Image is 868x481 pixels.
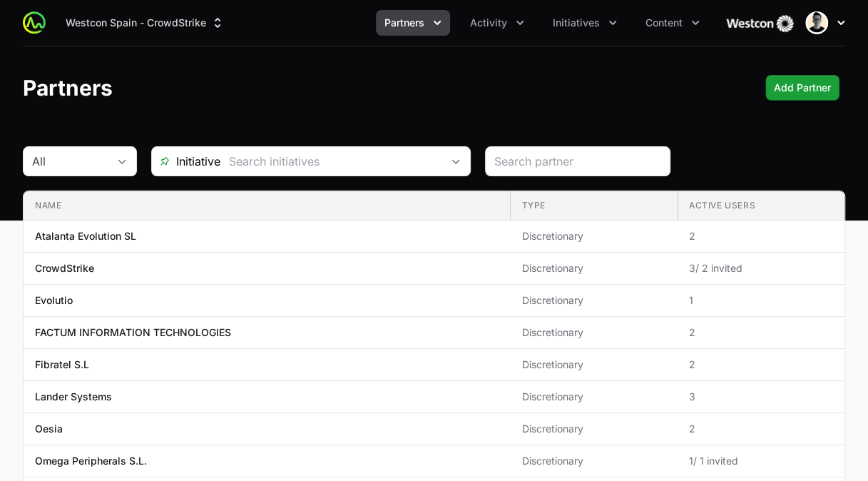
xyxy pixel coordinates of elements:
[521,293,665,308] span: Discretionary
[725,9,794,37] img: Westcon Spain
[152,153,220,170] span: Initiative
[35,229,136,243] p: Atalanta Evolution SL
[46,10,708,36] div: Main navigation
[35,261,94,275] p: CrowdStrike
[521,454,665,468] span: Discretionary
[637,10,708,36] div: Content menu
[376,10,450,36] button: Partners
[461,10,533,36] button: Activity
[678,191,844,221] th: Active Users
[553,16,600,30] span: Initiatives
[689,454,833,468] span: 1 / 1 invited
[470,16,507,30] span: Activity
[35,422,63,436] p: Oesia
[689,293,833,308] span: 1
[521,358,665,372] span: Discretionary
[461,10,533,36] div: Activity menu
[689,358,833,372] span: 2
[544,10,626,36] button: Initiatives
[494,153,661,170] input: Search partner
[32,153,108,170] div: All
[384,16,424,30] span: Partners
[765,75,839,101] div: Primary actions
[805,11,828,34] img: Alex Roman
[521,229,665,243] span: Discretionary
[35,390,112,404] p: Lander Systems
[35,454,147,468] p: Omega Peripherals S.L.
[35,358,89,372] p: Fibratel S.L
[521,422,665,436] span: Discretionary
[521,390,665,404] span: Discretionary
[57,10,233,36] div: Supplier switch menu
[521,261,665,275] span: Discretionary
[774,79,831,96] span: Add Partner
[23,75,113,101] h1: Partners
[689,390,833,404] span: 3
[35,293,73,308] p: Evolutio
[689,229,833,243] span: 2
[24,147,136,176] button: All
[376,10,450,36] div: Partners menu
[765,75,839,101] button: Add Partner
[521,325,665,340] span: Discretionary
[24,191,510,221] th: Name
[220,147,441,176] input: Search initiatives
[57,10,233,36] button: Westcon Spain - CrowdStrike
[35,325,231,340] p: FACTUM INFORMATION TECHNOLOGIES
[689,325,833,340] span: 2
[510,191,677,221] th: Type
[689,261,833,275] span: 3 / 2 invited
[637,10,708,36] button: Content
[645,16,683,30] span: Content
[441,147,470,176] div: Open
[689,422,833,436] span: 2
[544,10,626,36] div: Initiatives menu
[23,11,46,34] img: ActivitySource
